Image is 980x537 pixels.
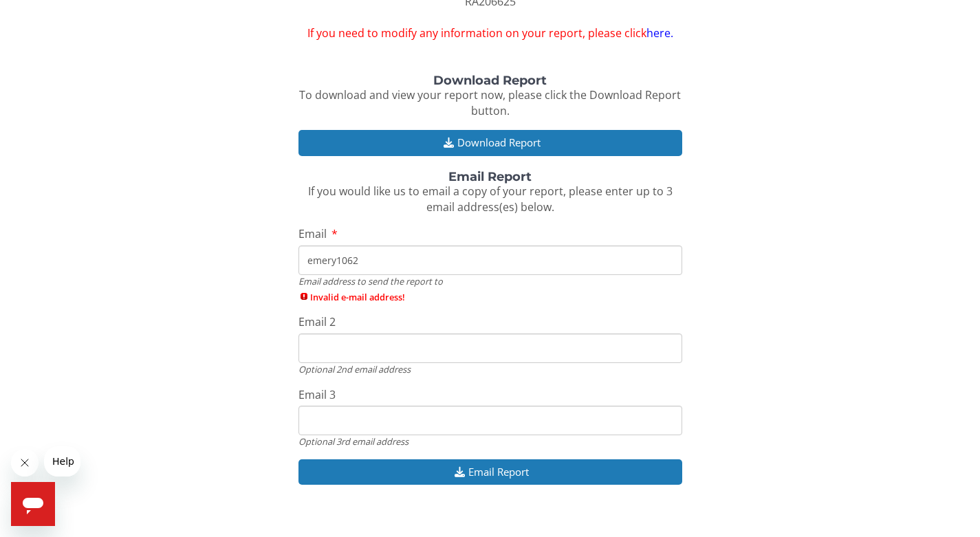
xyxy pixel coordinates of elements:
div: Optional 3rd email address [298,435,682,448]
span: Email [298,226,327,241]
strong: Download Report [433,73,547,88]
iframe: Button to launch messaging window [11,482,55,526]
span: If you need to modify any information on your report, please click [298,25,682,41]
span: Email 3 [298,387,336,402]
iframe: Message from company [44,446,80,476]
div: Email address to send the report to [298,275,682,287]
span: To download and view your report now, please click the Download Report button. [299,87,681,118]
button: Email Report [298,459,682,485]
button: Download Report [298,130,682,155]
span: Email 2 [298,314,336,329]
span: Invalid e-mail address! [298,291,682,303]
div: Optional 2nd email address [298,363,682,375]
strong: Email Report [448,169,532,184]
iframe: Close message [11,449,39,476]
span: If you would like us to email a copy of your report, please enter up to 3 email address(es) below. [308,184,673,215]
a: here. [646,25,673,41]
